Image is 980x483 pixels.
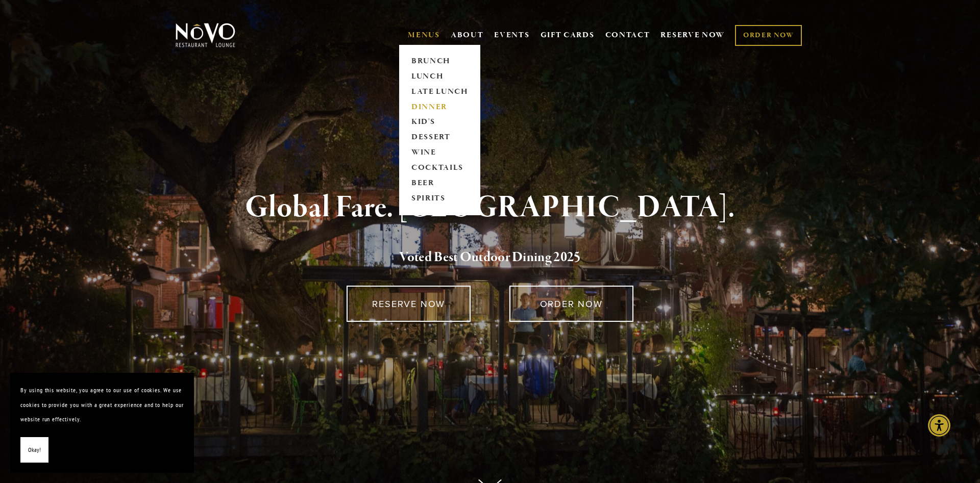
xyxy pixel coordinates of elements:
a: ORDER NOW [509,286,633,322]
strong: Global Fare. [GEOGRAPHIC_DATA]. [245,188,734,227]
a: KID'S [408,115,472,130]
a: BEER [408,176,472,191]
a: LATE LUNCH [408,84,472,99]
a: EVENTS [494,30,529,40]
a: DINNER [408,99,472,115]
p: By using this website, you agree to our use of cookies. We use cookies to provide you with a grea... [20,383,184,427]
button: Okay! [20,437,48,463]
a: ORDER NOW [735,25,802,46]
a: LUNCH [408,69,472,84]
a: CONTACT [605,26,650,45]
a: COCKTAILS [408,161,472,176]
a: WINE [408,145,472,161]
h2: 5 [192,247,788,268]
div: Accessibility Menu [928,414,950,437]
a: DESSERT [408,130,472,145]
a: ABOUT [451,30,484,40]
section: Cookie banner [10,373,194,473]
a: RESERVE NOW [347,286,471,322]
a: RESERVE NOW [660,26,725,45]
img: Novo Restaurant &amp; Lounge [174,22,237,48]
span: Okay! [28,443,41,457]
a: BRUNCH [408,54,472,69]
a: SPIRITS [408,191,472,207]
a: Voted Best Outdoor Dining 202 [399,248,574,268]
a: GIFT CARDS [541,26,595,45]
a: MENUS [408,30,440,40]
